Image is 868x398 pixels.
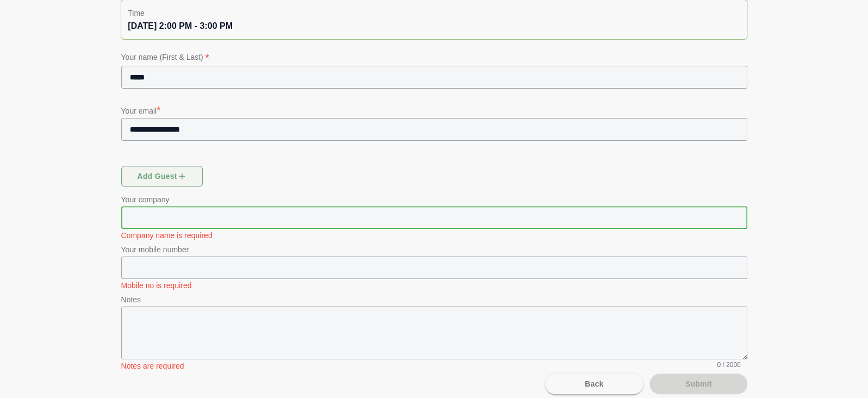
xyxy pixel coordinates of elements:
p: Your company [121,193,747,206]
div: [DATE] 2:00 PM - 3:00 PM [128,20,740,33]
span: 0 / 2000 [717,360,740,369]
button: Add guest [121,166,203,186]
span: Add guest [136,166,187,186]
p: Your name (First & Last) [121,51,747,66]
span: Back [584,374,604,394]
p: Mobile no is required [121,280,747,291]
p: Your mobile number [121,243,747,256]
p: Notes [121,293,747,306]
button: Back [545,374,643,394]
p: Time [128,7,740,20]
p: Your email [121,103,747,118]
p: Company name is required [121,230,747,241]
